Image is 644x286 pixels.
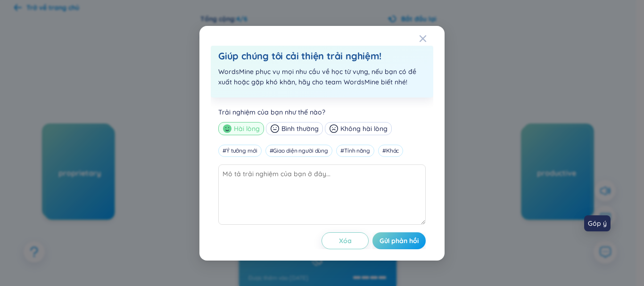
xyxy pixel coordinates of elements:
span: Hài lòng [234,123,260,134]
button: Close [419,26,445,51]
h1: Giúp chúng tôi cải thiện trải nghiệm! [218,49,426,63]
div: # Ý tưởng mới [218,145,262,157]
div: # Khác [378,145,403,157]
button: Gửi phản hồi [372,232,426,249]
div: Góp ý [584,215,611,231]
div: # Giao diện người dùng [265,145,333,157]
button: Xóa [322,232,369,249]
div: # Tính năng [336,145,374,157]
span: Xóa [339,236,352,245]
p: WordsMine phục vụ mọi nhu cầu về học từ vựng, nếu bạn có đề xuất hoặc gặp khó khăn, hãy cho team ... [218,66,426,87]
div: Trải nghiệm của bạn như thế nào? [218,107,426,117]
span: Bình thường [281,123,319,134]
span: Gửi phản hồi [380,236,419,245]
span: Không hài lòng [340,123,388,134]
